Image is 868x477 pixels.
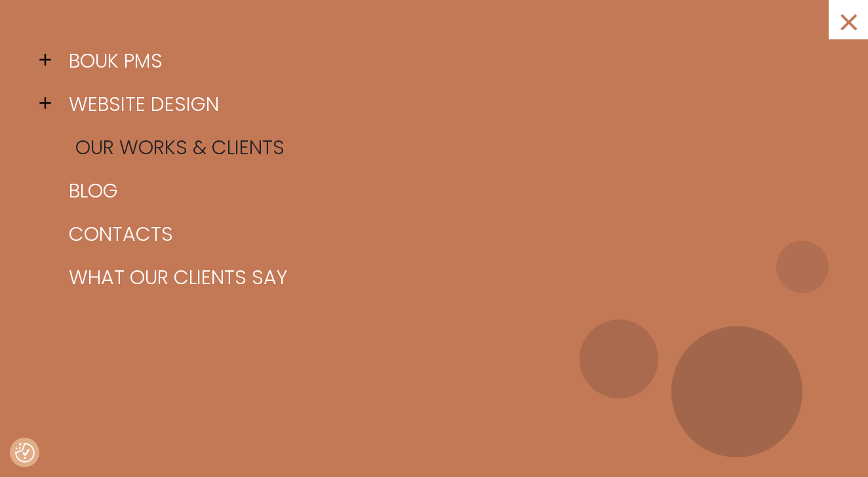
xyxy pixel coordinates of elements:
[66,126,835,169] a: Our works & clients
[59,256,829,299] a: What our clients say
[59,169,829,213] a: Blog
[59,213,829,256] a: Contacts
[15,443,35,463] button: Consent Preferences
[59,39,829,83] a: BOUK PMS
[15,443,35,463] img: Revisit consent button
[59,83,829,126] a: Website design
